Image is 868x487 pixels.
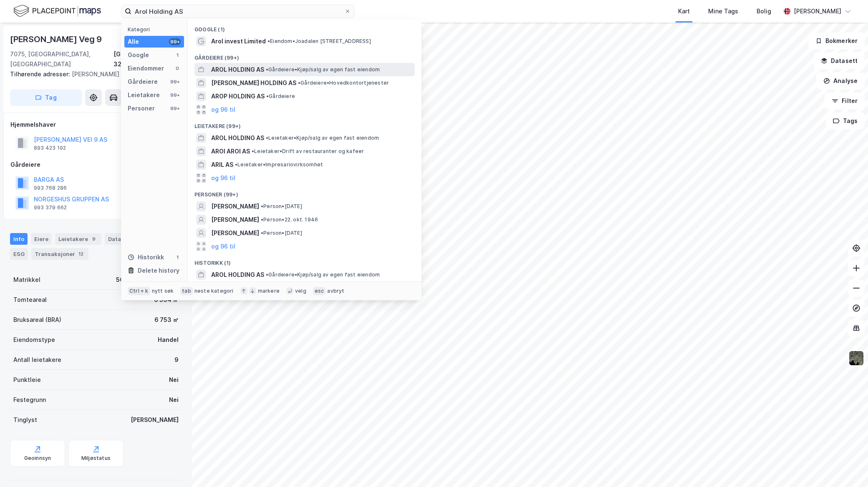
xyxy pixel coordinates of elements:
span: Person • 22. okt. 1946 [261,216,318,223]
span: AROL HOLDING AS [211,65,264,75]
span: Gårdeiere [266,93,295,100]
span: [PERSON_NAME] [211,201,259,211]
span: • [261,203,263,209]
div: 12 [77,250,85,258]
span: Arol invest Limited [211,36,266,46]
span: Leietaker • Drift av restauranter og kafeer [252,148,364,155]
span: • [266,66,268,73]
div: Leietakere [55,233,101,245]
button: Bokmerker [808,33,865,49]
div: [PERSON_NAME] [131,415,179,425]
div: 893 423 192 [34,145,66,151]
div: 1 [174,254,181,261]
span: • [261,216,263,223]
img: 9k= [848,350,864,366]
div: Personer (99+) [188,185,421,200]
div: nytt søk [152,288,174,294]
div: 99+ [169,78,181,85]
span: Person • [DATE] [261,203,302,210]
div: Leietakere (99+) [188,116,421,131]
div: Tinglyst [13,415,37,425]
div: Delete history [138,266,179,276]
div: Datasett [105,233,136,245]
div: Info [10,233,28,245]
div: Gårdeiere [10,160,182,170]
div: Miljøstatus [81,455,111,462]
iframe: Chat Widget [826,447,868,487]
div: Handel [158,335,179,345]
img: logo.f888ab2527a4732fd821a326f86c7f29.svg [13,4,101,18]
div: Tomteareal [13,295,47,305]
div: Kontrollprogram for chat [826,447,868,487]
div: Historikk (1) [188,253,421,268]
div: Bruksareal (BRA) [13,315,61,325]
span: Eiendom • Joadalen [STREET_ADDRESS] [267,38,371,45]
span: [PERSON_NAME] [211,215,259,225]
div: Leietakere [128,90,160,100]
span: • [266,271,268,278]
div: 0 [174,65,181,72]
div: [PERSON_NAME] Veg 9 [10,33,103,46]
div: markere [258,288,280,294]
div: Alle [128,37,139,47]
span: [PERSON_NAME] [211,228,259,238]
span: Gårdeiere • Hovedkontortjenester [298,80,389,86]
div: Eiere [31,233,52,245]
div: Transaksjoner [31,248,88,260]
span: Gårdeiere • Kjøp/salg av egen fast eiendom [266,271,380,278]
div: ESG [10,248,28,260]
div: tab [180,287,193,295]
button: og 96 til [211,241,235,251]
div: Kart [678,6,690,16]
div: 99+ [169,38,181,45]
div: 1 [174,52,181,58]
div: 9 [174,355,179,365]
div: avbryt [327,288,344,294]
div: Historikk [128,252,164,262]
div: Bolig [757,6,771,16]
div: esc [313,287,326,295]
div: Nei [169,375,179,385]
button: Filter [825,93,865,109]
span: AROL HOLDING AS [211,133,264,143]
button: Tag [10,89,82,106]
div: 9 [90,235,98,243]
span: • [266,93,269,99]
div: Matrikkel [13,275,40,285]
div: [GEOGRAPHIC_DATA], 323/1930 [114,49,182,69]
div: Eiendommer [128,63,164,73]
span: AROI AROI AS [211,146,250,156]
div: velg [295,288,306,294]
div: 5001-323-1930-0-0 [116,275,179,285]
div: Gårdeiere (99+) [188,48,421,63]
span: • [298,80,300,86]
div: Antall leietakere [13,355,61,365]
div: Ctrl + k [128,287,150,295]
span: Gårdeiere • Kjøp/salg av egen fast eiendom [266,66,380,73]
span: • [252,148,254,154]
div: Gårdeiere [128,77,158,87]
div: Personer [128,103,155,113]
span: Person • [DATE] [261,230,302,236]
div: 7075, [GEOGRAPHIC_DATA], [GEOGRAPHIC_DATA] [10,49,114,69]
span: Leietaker • Impresariovirksomhet [235,161,323,168]
div: 99+ [169,105,181,112]
button: og 96 til [211,173,235,183]
div: 993 379 662 [34,204,67,211]
div: Punktleie [13,375,41,385]
span: [PERSON_NAME] HOLDING AS [211,78,296,88]
span: • [261,230,263,236]
button: Tags [826,113,865,129]
div: Kategori [128,26,184,33]
span: AROP HOLDING AS [211,91,265,101]
div: Google [128,50,149,60]
span: Leietaker • Kjøp/salg av egen fast eiendom [266,135,379,141]
div: 6 753 ㎡ [154,315,179,325]
div: Hjemmelshaver [10,120,182,130]
div: Festegrunn [13,395,46,405]
span: AROL HOLDING AS [211,270,264,280]
div: [PERSON_NAME] [794,6,841,16]
div: 993 768 286 [34,185,67,191]
span: • [266,135,268,141]
div: Eiendomstype [13,335,55,345]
